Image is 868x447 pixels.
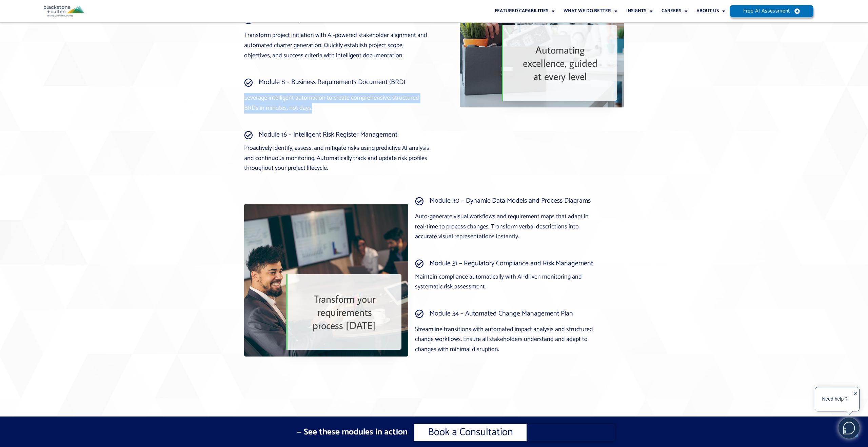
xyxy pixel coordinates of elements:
[244,130,430,140] a: Module 16 – Intelligent Risk Register Management
[415,259,600,269] a: Module 31 – Regulatory Compliance and Risk Management
[853,389,857,410] div: ✕
[839,418,859,438] img: users%2F5SSOSaKfQqXq3cFEnIZRYMEs4ra2%2Fmedia%2Fimages%2F-Bulle%20blanche%20sans%20fond%20%2B%20ma...
[730,5,814,17] a: Free AI Assessment
[244,93,430,113] p: Leverage intelligent automation to create comprehensive, structured BRDs in minutes, not days.
[244,77,430,87] a: Module 8 – Business Requirements Document (BRD)
[743,8,790,14] span: Free AI Assessment
[244,143,430,174] p: Proactively identify, assess, and mitigate risks using predictive AI analysis and continuous moni...
[415,272,600,292] p: Maintain compliance automatically with AI-driven monitoring and systematic risk assessment.
[816,388,853,410] div: Need help ?
[428,259,593,269] span: Module 31 – Regulatory Compliance and Risk Management
[414,424,527,441] a: Book a Consultation
[244,15,430,25] a: Module 1 – Project Charter Creation
[305,292,383,332] h2: Transform your requirements process [DATE]
[415,325,600,355] p: Streamline transitions with automated impact analysis and structured change workflows. Ensure all...
[257,130,397,140] span: Module 16 – Intelligent Risk Register Management
[257,77,405,87] span: Module 8 – Business Requirements Document (BRD)
[415,309,600,319] a: Module 34 – Automated Change Management Plan
[428,427,513,438] span: Book a Consultation
[244,204,408,357] img: AI requirements management process diagram
[521,43,599,83] h2: Automating excellence, guided at every level
[252,427,408,438] h3: — See these modules in action
[428,196,591,206] span: Module 30 – Dynamic Data Models and Process Diagrams
[415,212,600,242] p: Auto-generate visual workflows and requirement maps that adapt in real-time to process changes. T...
[257,15,357,25] span: Module 1 – Project Charter Creation
[415,196,600,206] a: Module 30 – Dynamic Data Models and Process Diagrams
[428,309,573,319] span: Module 34 – Automated Change Management Plan
[244,31,430,61] p: Transform project initiation with AI-powered stakeholder alignment and automated charter generati...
